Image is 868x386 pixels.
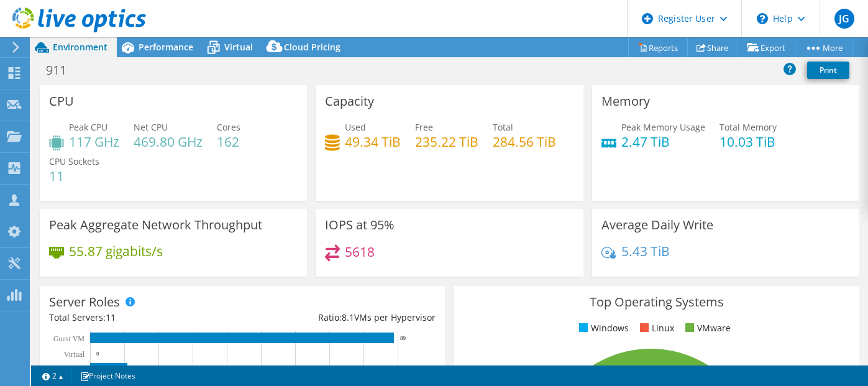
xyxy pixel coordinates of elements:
span: Total Memory [720,121,777,133]
text: 89 [400,335,406,341]
text: 0 [96,351,99,357]
span: Performance [139,41,193,53]
li: VMware [682,321,731,335]
a: Reports [628,38,688,57]
span: Virtual [224,41,253,53]
h3: Peak Aggregate Network Throughput [49,218,262,232]
h4: 162 [217,135,240,149]
a: Print [807,62,849,79]
span: Free [415,121,433,133]
span: Net CPU [134,121,168,133]
h3: CPU [49,94,74,108]
h4: 5.43 TiB [621,244,670,258]
a: Project Notes [71,368,144,384]
h4: 49.34 TiB [345,135,401,149]
h3: Average Daily Write [601,218,713,232]
h4: 5618 [345,245,375,259]
span: JG [834,9,854,29]
a: 2 [34,368,72,384]
a: Share [687,38,738,57]
h3: IOPS at 95% [325,218,395,232]
span: Peak Memory Usage [621,121,705,133]
h4: 55.87 gigabits/s [69,244,163,258]
text: Guest VM [53,334,85,343]
h3: Top Operating Systems [463,295,849,309]
div: Ratio: VMs per Hypervisor [242,311,436,324]
a: More [795,38,852,57]
span: Environment [53,41,107,53]
text: Hypervisor [51,365,85,374]
li: Linux [637,321,674,335]
h4: 10.03 TiB [720,135,777,149]
h4: 11 [49,169,99,183]
a: Export [738,38,795,57]
span: Cores [217,121,240,133]
h1: 911 [40,63,86,77]
h4: 284.56 TiB [493,135,556,149]
span: Used [345,121,366,133]
h4: 117 GHz [69,135,119,149]
h3: Capacity [325,94,374,108]
h4: 469.80 GHz [134,135,203,149]
span: 11 [106,311,116,323]
li: Windows [576,321,629,335]
h3: Server Roles [49,295,120,309]
span: 8.1 [342,311,354,323]
span: Peak CPU [69,121,107,133]
h3: Memory [601,94,650,108]
span: CPU Sockets [49,155,99,167]
span: Total [493,121,513,133]
text: Virtual [64,350,85,359]
svg: \n [757,13,768,24]
div: Total Servers: [49,311,242,324]
span: Cloud Pricing [284,41,340,53]
h4: 235.22 TiB [415,135,478,149]
h4: 2.47 TiB [621,135,705,149]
